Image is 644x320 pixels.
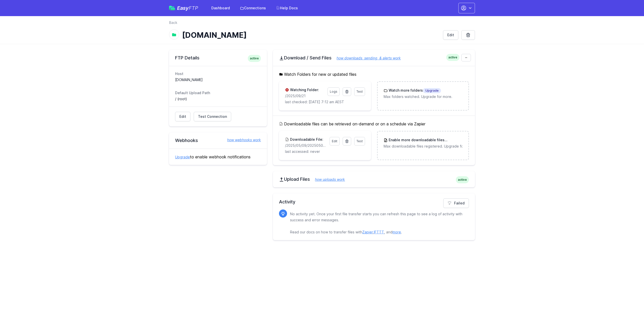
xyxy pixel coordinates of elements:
[175,96,261,101] dd: / (root)
[198,114,227,119] span: Test Connection
[362,230,373,234] a: Zapier
[374,230,384,234] a: IFTTT
[175,55,261,61] h2: FTP Details
[388,88,441,93] h3: Watch more folders
[175,77,261,82] dd: [DOMAIN_NAME]
[169,6,198,11] a: EasyFTP
[169,6,175,10] img: easyftp_logo.png
[285,143,326,148] p: /2025/05/09/20250509171559_inbound_0422652309_0756011820.mp3
[177,6,198,11] span: Easy
[175,90,261,95] dt: Default Upload Path
[285,93,324,98] p: /2025/09/21
[289,137,323,142] h3: Downloadable File:
[330,137,340,146] a: Edit
[169,20,475,28] nav: Breadcrumb
[423,88,441,93] span: Upgrade
[273,4,301,13] a: Help Docs
[392,230,401,234] a: more
[446,54,459,61] span: active
[384,94,462,99] p: Max folders watched. Upgrade for more.
[356,139,363,143] span: Test
[384,144,462,149] p: Max downloadable files registered. Upgrade for more.
[356,90,363,93] span: Test
[169,149,267,165] div: to enable webhook notifications
[208,4,233,13] a: Dashboard
[237,4,269,13] a: Connections
[310,177,345,182] a: how uploads work
[443,198,469,208] a: Failed
[175,155,190,159] a: Upgrade
[279,121,469,127] h5: Downloadable files can be retrieved on-demand or on a schedule via Zapier
[289,87,319,92] h3: Watching Folder:
[354,137,365,146] a: Test
[388,137,462,143] h3: Enable more downloadable files
[248,55,261,62] span: active
[175,137,261,144] h2: Webhooks
[279,198,469,205] h2: Activity
[328,87,340,96] a: Logs
[189,5,198,11] span: FTP
[279,55,469,61] h2: Download / Send Files
[445,138,463,143] span: Upgrade
[456,176,469,183] span: active
[443,30,458,40] a: Edit
[354,87,365,96] a: Test
[279,176,469,182] h2: Upload Files
[222,137,261,143] a: how webhooks work
[290,211,465,235] p: No activity yet. Once your first file transfer starts you can refresh this page to see a log of a...
[169,20,177,25] a: Back
[175,112,190,121] a: Edit
[285,99,365,104] p: last checked: [DATE] 7:12 am AEST
[194,112,231,121] a: Test Connection
[332,56,401,60] a: how downloads, sending, & alerts work
[378,82,468,105] a: Watch more foldersUpgrade Max folders watched. Upgrade for more.
[279,71,469,77] h5: Watch Folders for new or updated files
[285,149,365,154] p: last accessed: never
[175,71,261,76] dt: Host
[182,30,439,40] h1: [DOMAIN_NAME]
[378,131,468,155] a: Enable more downloadable filesUpgrade Max downloadable files registered. Upgrade for more.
